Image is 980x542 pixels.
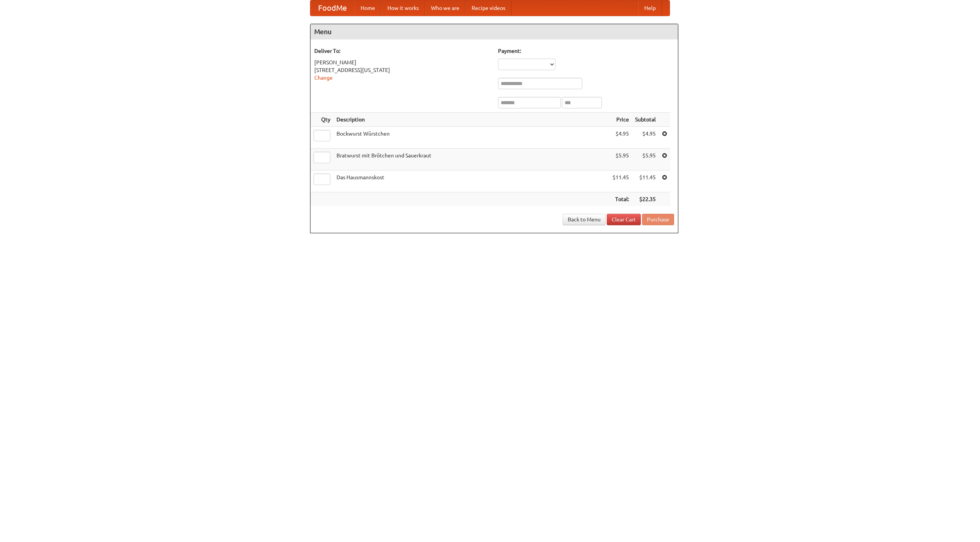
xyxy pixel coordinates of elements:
[333,170,609,192] td: Das Hausmannskost
[638,0,662,16] a: Help
[609,113,632,127] th: Price
[498,47,674,55] h5: Payment:
[632,192,659,206] th: $22.35
[381,0,425,16] a: How it works
[632,127,659,149] td: $4.95
[609,192,632,206] th: Total:
[632,113,659,127] th: Subtotal
[607,214,641,225] a: Clear Cart
[310,113,333,127] th: Qty
[632,149,659,170] td: $5.95
[314,59,490,66] div: [PERSON_NAME]
[465,0,511,16] a: Recipe videos
[425,0,465,16] a: Who we are
[314,75,333,81] a: Change
[632,170,659,192] td: $11.45
[609,170,632,192] td: $11.45
[314,66,490,74] div: [STREET_ADDRESS][US_STATE]
[563,214,606,225] a: Back to Menu
[609,149,632,170] td: $5.95
[310,0,354,16] a: FoodMe
[314,47,490,55] h5: Deliver To:
[310,24,678,39] h4: Menu
[333,127,609,149] td: Bockwurst Würstchen
[609,127,632,149] td: $4.95
[333,149,609,170] td: Bratwurst mit Brötchen und Sauerkraut
[354,0,381,16] a: Home
[642,214,674,225] button: Purchase
[333,113,609,127] th: Description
